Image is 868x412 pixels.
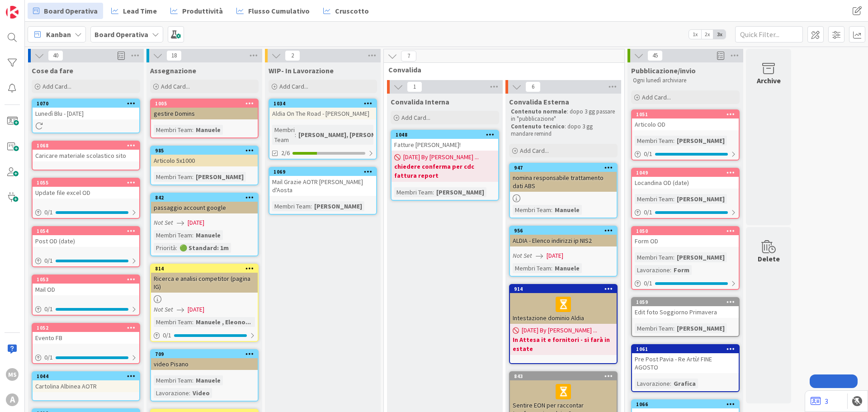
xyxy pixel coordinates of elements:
div: Articolo OD [632,118,739,130]
span: Add Card... [279,82,308,90]
span: Kanban [46,29,71,40]
div: video Pisano [151,358,258,370]
div: 1051 [632,110,739,118]
div: 1061 [632,345,739,353]
span: : [295,130,296,140]
div: Locandina OD (date) [632,177,739,189]
span: : [192,125,193,135]
div: Manuele [193,230,223,240]
span: Cose da fare [32,66,73,75]
div: 1053Mail OD [33,275,139,295]
div: 1034Aldia On The Road - [PERSON_NAME] [269,99,376,119]
div: nomina responsabile trattamento dati ABS [510,172,617,192]
div: 0/1 [151,330,258,341]
div: Caricare materiale scolastico sito [33,150,139,161]
div: 1049 [632,169,739,177]
div: 1069Mail Grazie AOTR [PERSON_NAME] d'Aosta [269,168,376,196]
a: Board Operativa [28,3,103,19]
p: : dopo 3 gg mandare remind [511,123,616,138]
div: 914 [514,286,617,292]
input: Quick Filter... [735,26,803,43]
div: 1054 [33,227,139,235]
div: Membri Team [154,172,192,182]
a: Produttività [165,3,228,19]
div: 0/1 [33,352,139,363]
div: 842 [151,194,258,202]
span: Lead Time [123,5,157,16]
div: 843 [510,372,617,380]
div: Membri Team [272,201,311,211]
div: 1069 [274,169,376,175]
span: Produttività [182,5,223,16]
a: 1052Evento FB0/1 [32,323,140,364]
div: 1055 [37,180,139,186]
div: gestire Domins [151,108,258,119]
a: 1044Cartolina Albinea AOTR [32,371,140,401]
div: 1068Caricare materiale scolastico sito [33,142,139,161]
a: 1070Lunedì Blu - [DATE] [32,99,140,133]
div: Membri Team [394,187,433,197]
a: 1048Fatture [PERSON_NAME]![DATE] By [PERSON_NAME] ...chiedere conferma per cdc fattura reportMemb... [391,130,499,201]
div: 1052 [37,325,139,331]
div: 947 [514,165,617,171]
div: Cartolina Albinea AOTR [33,380,139,392]
span: : [192,172,193,182]
img: Visit kanbanzone.com [6,6,19,19]
div: [PERSON_NAME] [675,136,727,146]
div: Membri Team [635,323,673,333]
a: 3 [811,396,828,407]
div: 1051 [636,111,739,118]
span: 0 / 1 [44,208,53,217]
a: 1061Pre Post Pavia - Re Artù! FINE AGOSTOLavorazione:Grafica [631,344,740,392]
div: 842 [155,194,258,201]
a: 1005gestire DominsMembri Team:Manuele [150,99,259,138]
div: 1068 [37,142,139,149]
span: Add Card... [642,93,671,101]
span: Convalida [388,65,613,74]
span: 0 / 1 [44,256,53,265]
span: : [673,323,675,333]
div: 0/1 [632,278,739,289]
a: 1059Edit foto Soggiorno PrimaveraMembri Team:[PERSON_NAME] [631,297,740,337]
div: 947 [510,164,617,172]
div: Delete [758,253,780,264]
a: 1069Mail Grazie AOTR [PERSON_NAME] d'AostaMembri Team:[PERSON_NAME] [269,167,377,215]
a: 1068Caricare materiale scolastico sito [32,141,140,170]
span: [DATE] By [PERSON_NAME] ... [522,326,597,335]
div: 956 [510,227,617,235]
div: passaggio account google [151,202,258,213]
p: : dopo 3 gg passare in "pubblicazione" [511,108,616,123]
div: 1061Pre Post Pavia - Re Artù! FINE AGOSTO [632,345,739,373]
a: 814Ricerca e analisi competitor (pagina IG)Not Set[DATE]Membri Team:Manuele , Eleono...0/1 [150,264,259,342]
div: 1059Edit foto Soggiorno Primavera [632,298,739,318]
a: 947nomina responsabile trattamento dati ABSMembri Team:Manuele [509,163,618,218]
span: : [433,187,434,197]
div: 947nomina responsabile trattamento dati ABS [510,164,617,192]
span: : [192,230,193,240]
a: 1034Aldia On The Road - [PERSON_NAME]Membri Team:[PERSON_NAME], [PERSON_NAME]2/6 [269,99,377,160]
div: 1070Lunedì Blu - [DATE] [33,99,139,119]
div: 1055 [33,179,139,187]
div: [PERSON_NAME] [312,201,364,211]
div: 843 [514,373,617,379]
a: 709video PisanoMembri Team:ManueleLavorazione:Video [150,349,259,402]
div: 956ALDIA - Elenco indirizzi ip NIS2 [510,227,617,246]
span: : [192,375,193,385]
span: : [551,205,552,215]
span: Cruscotto [335,5,369,16]
div: Membri Team [635,136,673,146]
span: 1 [407,81,422,92]
span: : [673,252,675,262]
div: 1059 [632,298,739,306]
i: Not Set [154,218,173,227]
div: Membri Team [154,317,192,327]
div: 1048 [396,132,498,138]
i: Not Set [154,305,173,313]
a: Cruscotto [318,3,374,19]
div: 1070 [33,99,139,108]
div: Lavorazione [154,388,189,398]
div: Priorità [154,243,176,253]
span: Board Operativa [44,5,98,16]
div: 985 [151,147,258,155]
span: : [192,317,193,327]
